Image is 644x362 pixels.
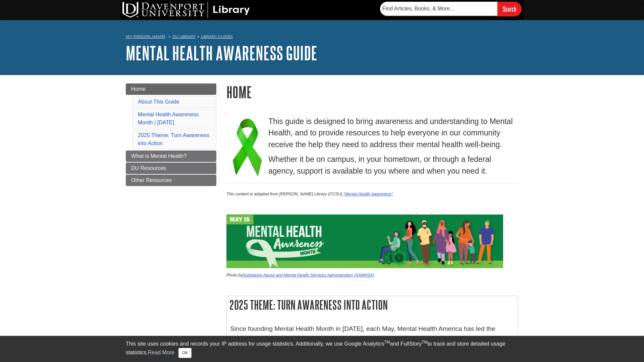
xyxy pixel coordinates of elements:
[384,340,390,345] sup: TM
[126,175,216,186] a: Other Resources
[268,155,491,175] big: Whether it be on campus, in your hometown, or through a federal agency, support is available to y...
[126,150,216,162] a: What is Mental Health?
[343,192,393,196] a: "Mental Health Awareness"
[122,2,250,18] img: DU Library
[131,165,166,171] span: DU Resources
[226,83,518,101] h1: Home
[226,273,374,278] em: Photo by
[138,112,199,125] a: Mental Health Awareness Month | [DATE]
[126,340,518,358] div: This site uses cookies and records your IP address for usage statistics. Additionally, we use Goo...
[126,83,216,95] a: Home
[126,32,518,43] nav: breadcrumb
[178,348,192,358] button: Close
[230,324,515,353] p: Since founding Mental Health Month in [DATE], each May, Mental Health America has led the charge ...
[138,132,209,146] a: 2025 Theme: Turn Awareness into Action
[380,2,497,16] input: Find Articles, Books, & More...
[227,296,518,314] h2: 2025 Theme: Turn Awareness into Action
[131,86,146,92] span: Home
[497,2,522,16] input: Search
[126,163,216,174] a: DU Resources
[126,83,216,186] div: Guide Page Menu
[268,117,513,149] big: This guide is designed to bring awareness and understanding to Mental Health, and to provide reso...
[126,34,165,40] a: My [PERSON_NAME]
[131,153,186,159] span: What is Mental Health?
[138,99,179,105] a: About This Guide
[243,273,374,278] a: Substance Abuse and Mental Health Services Administration (SAMHSA)
[201,34,233,39] a: Library Guides
[422,340,427,345] sup: TM
[126,43,317,63] a: Mental Health Awareness Guide
[380,2,522,16] form: Searches DU Library's articles, books, and more
[148,350,174,355] a: Read More
[226,192,394,196] small: This content is adapted from [PERSON_NAME] Library (CCSU), .
[172,34,196,39] a: DU Library
[131,177,172,183] span: Other Resources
